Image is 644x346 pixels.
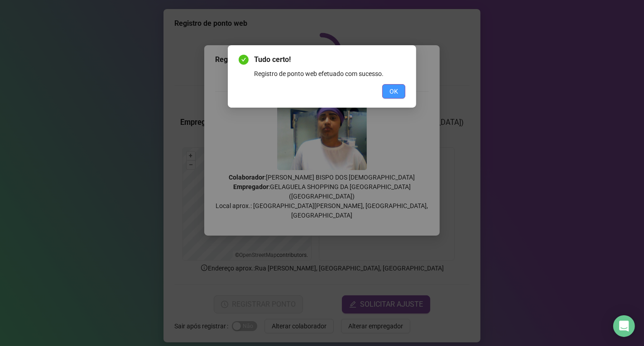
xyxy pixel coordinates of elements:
[254,54,405,65] span: Tudo certo!
[389,86,398,96] span: OK
[613,315,635,337] div: Open Intercom Messenger
[254,69,405,79] div: Registro de ponto web efetuado com sucesso.
[382,84,405,99] button: OK
[239,55,249,65] span: check-circle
